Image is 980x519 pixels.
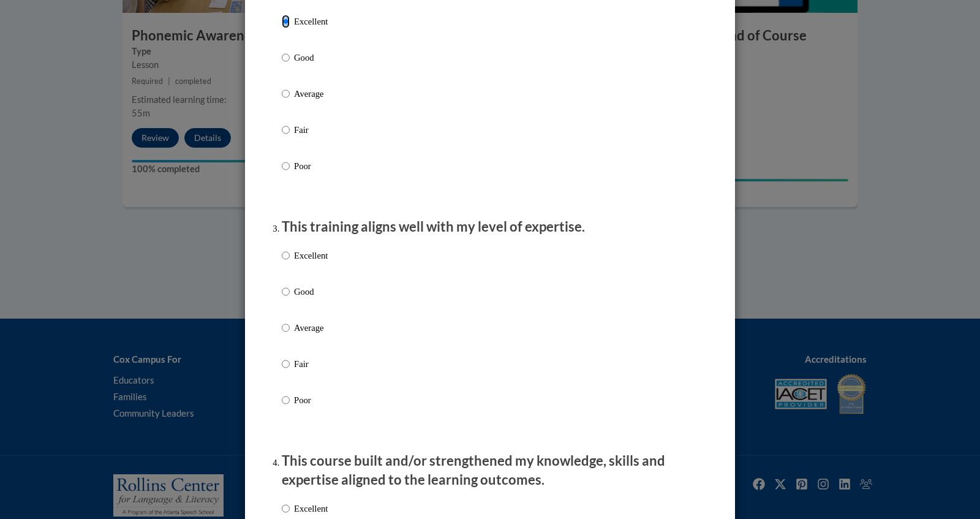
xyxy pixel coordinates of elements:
[282,393,290,407] input: Poor
[294,249,328,262] p: Excellent
[282,51,290,64] input: Good
[282,249,290,262] input: Excellent
[294,393,328,407] p: Poor
[282,321,290,335] input: Average
[294,123,328,137] p: Fair
[294,15,328,28] p: Excellent
[282,452,698,490] p: This course built and/or strengthened my knowledge, skills and expertise aligned to the learning ...
[282,123,290,137] input: Fair
[282,15,290,28] input: Excellent
[294,321,328,335] p: Average
[294,51,328,64] p: Good
[282,502,290,515] input: Excellent
[282,87,290,100] input: Average
[294,87,328,100] p: Average
[294,159,328,173] p: Poor
[282,357,290,371] input: Fair
[282,159,290,173] input: Poor
[282,285,290,298] input: Good
[294,285,328,298] p: Good
[282,218,698,237] p: This training aligns well with my level of expertise.
[294,357,328,371] p: Fair
[294,502,328,515] p: Excellent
